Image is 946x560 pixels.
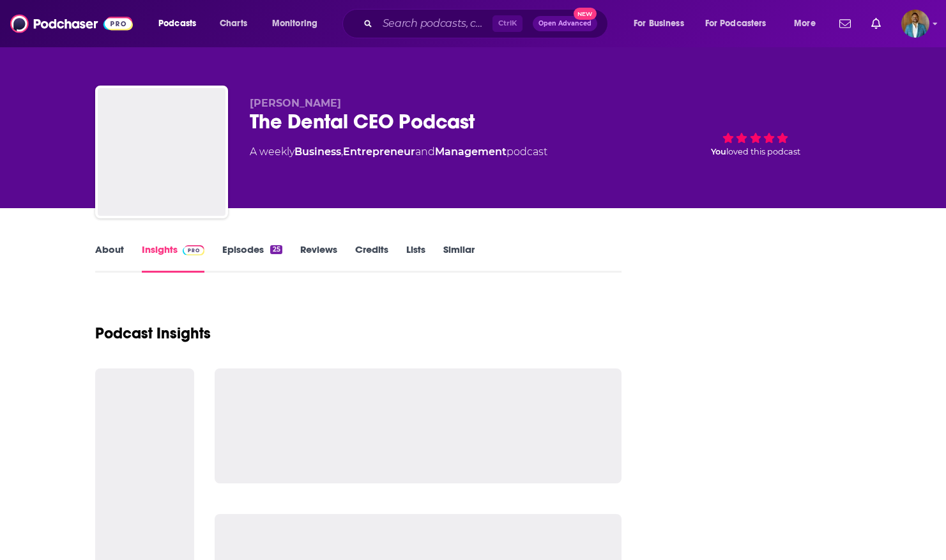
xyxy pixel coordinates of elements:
[378,13,492,34] input: Search podcasts, credits, & more...
[538,20,591,27] span: Open Advanced
[222,243,282,273] a: Episodes25
[660,97,851,176] div: Youloved this podcast
[785,13,832,34] button: open menu
[294,146,341,158] a: Business
[355,9,620,38] div: Search podcasts, credits, & more...
[343,146,415,158] a: Entrepreneur
[711,147,726,156] span: You
[901,10,929,38] span: Logged in as smortier42491
[406,243,425,273] a: Lists
[492,15,523,32] span: Ctrl K
[300,243,337,273] a: Reviews
[272,15,317,33] span: Monitoring
[95,243,124,273] a: About
[149,13,213,34] button: open menu
[901,10,929,38] img: User Profile
[435,146,507,158] a: Management
[726,147,800,156] span: loved this podcast
[705,15,767,33] span: For Podcasters
[415,146,435,158] span: and
[697,13,785,34] button: open menu
[95,324,211,343] h1: Podcast Insights
[220,15,247,33] span: Charts
[355,243,388,273] a: Credits
[866,13,886,34] a: Show notifications dropdown
[634,15,684,33] span: For Business
[158,15,196,33] span: Podcasts
[250,144,547,160] div: A weekly podcast
[901,10,929,38] button: Show profile menu
[794,15,816,33] span: More
[834,13,856,34] a: Show notifications dropdown
[533,16,597,31] button: Open AdvancedNew
[142,243,205,273] a: InsightsPodchaser Pro
[183,245,205,255] img: Podchaser Pro
[625,13,700,34] button: open menu
[211,13,255,34] a: Charts
[341,146,343,158] span: ,
[270,245,282,254] div: 25
[443,243,475,273] a: Similar
[250,97,341,109] span: [PERSON_NAME]
[574,8,597,20] span: New
[263,13,334,34] button: open menu
[10,11,133,36] img: Podchaser - Follow, Share and Rate Podcasts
